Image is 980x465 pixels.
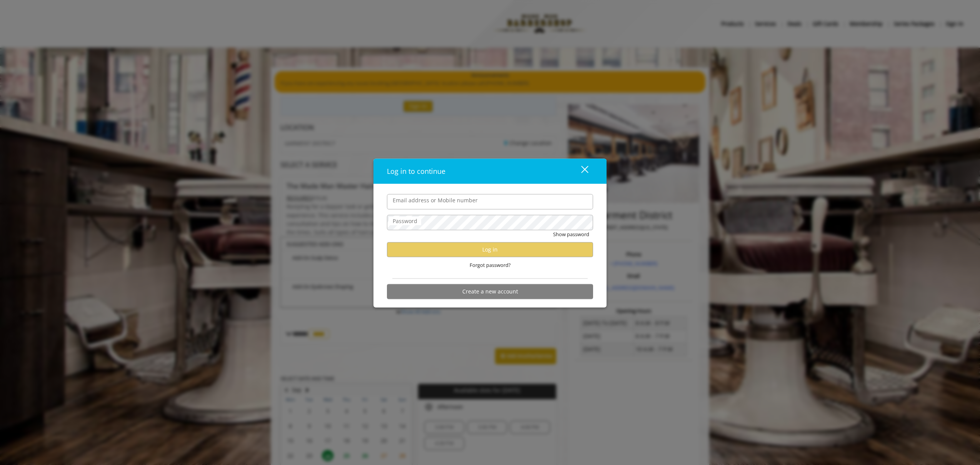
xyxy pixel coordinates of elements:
input: Email address or Mobile number [387,194,593,209]
input: Password [387,215,593,230]
button: close dialog [567,163,593,179]
button: Create a new account [387,284,593,299]
div: close dialog [572,165,588,177]
button: Log in [387,242,593,257]
label: Password [389,217,421,225]
button: Show password [553,230,589,238]
label: Email address or Mobile number [389,196,482,204]
span: Forgot password? [470,261,511,269]
span: Log in to continue [387,166,445,175]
